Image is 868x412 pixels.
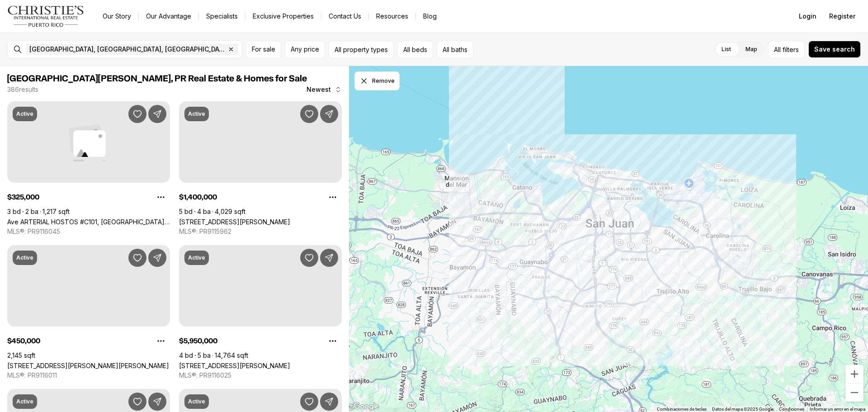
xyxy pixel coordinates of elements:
a: 423 Francisco Sein URB FLORAL PARK, HATO REY PR, 00917 [7,362,169,369]
button: Property options [152,332,170,350]
button: All baths [437,41,473,58]
p: Active [188,398,205,405]
a: Exclusive Properties [245,10,321,23]
button: For sale [246,41,281,58]
button: Save Property: 152 TETUAN ST [300,249,318,267]
a: Our Advantage [139,10,198,23]
button: Contact Us [321,10,368,23]
a: Blog [416,10,444,23]
p: Active [188,110,205,118]
button: Save Property: 76 COND KINGS COURT #602 [128,393,146,411]
span: Newest [307,86,331,93]
p: Active [188,254,205,261]
button: Property options [324,332,342,350]
label: List [714,41,738,57]
button: Save Property: 501-829648 COUNTRY CLUB C/ANTONIO LUCIANO #1152 [300,393,318,411]
button: Share Property [320,249,338,267]
span: All [774,45,781,54]
button: Any price [285,41,325,58]
button: Save search [808,41,861,58]
span: Login [799,13,816,20]
p: Active [16,398,33,405]
span: Datos del mapa ©2025 Google [712,407,774,412]
button: Save Property: 423 Francisco Sein URB FLORAL PARK [128,249,146,267]
button: Save Property: 4 CALLE PETUNIA [300,105,318,123]
span: filters [783,45,799,54]
button: All beds [397,41,433,58]
p: 386 results [7,86,38,93]
button: All property types [329,41,394,58]
button: Share Property [320,393,338,411]
a: 4 CALLE PETUNIA, SAN JUAN PR, 00927 [179,218,290,226]
span: Any price [291,46,319,53]
button: Share Property [320,105,338,123]
button: Login [793,7,822,25]
span: For sale [252,46,275,53]
button: Allfilters [768,41,805,58]
button: Property options [152,188,170,206]
p: Active [16,254,33,261]
span: [GEOGRAPHIC_DATA], [GEOGRAPHIC_DATA], [GEOGRAPHIC_DATA] [29,46,226,53]
p: Active [16,110,33,118]
button: Share Property [148,393,166,411]
span: Register [829,13,855,20]
a: Specialists [199,10,245,23]
button: Property options [324,188,342,206]
img: logo [7,5,85,27]
button: Newest [301,81,347,99]
a: 152 TETUAN ST, SAN JUAN PR, 00901 [179,362,290,369]
button: Register [824,7,861,25]
span: Save search [814,46,855,53]
a: Our Story [95,10,138,23]
button: Save Property: Ave ARTERIAL HOSTOS #C101 [128,105,146,123]
button: Dismiss drawing [354,71,400,90]
button: Share Property [148,249,166,267]
label: Map [738,41,764,57]
a: Resources [369,10,415,23]
button: Share Property [148,105,166,123]
span: [GEOGRAPHIC_DATA][PERSON_NAME], PR Real Estate & Homes for Sale [7,74,307,83]
a: Ave ARTERIAL HOSTOS #C101, SAN JUAN PR, 00917 [7,218,170,226]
